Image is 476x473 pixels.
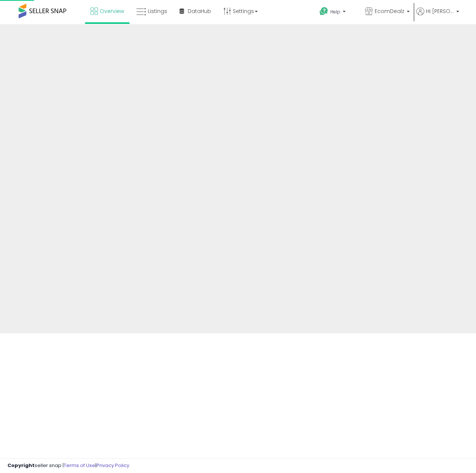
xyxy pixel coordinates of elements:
[426,7,454,15] span: Hi [PERSON_NAME]
[188,7,211,15] span: DataHub
[100,7,124,15] span: Overview
[314,1,358,24] a: Help
[416,7,459,24] a: Hi [PERSON_NAME]
[330,9,340,15] span: Help
[148,7,167,15] span: Listings
[319,7,329,16] i: Get Help
[375,7,404,15] span: EcomDealz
